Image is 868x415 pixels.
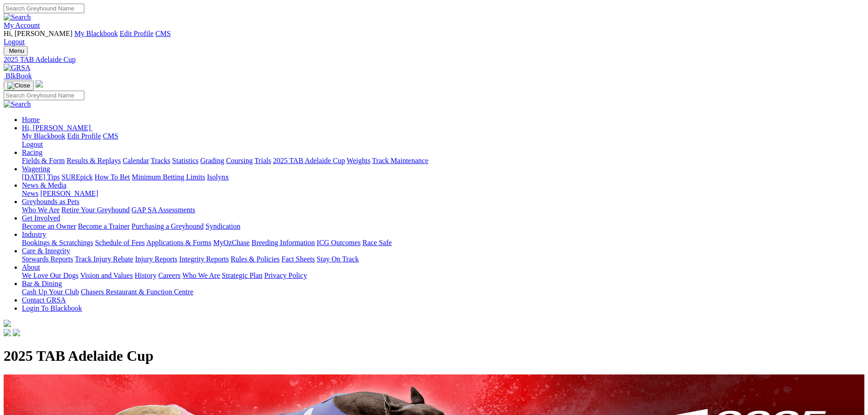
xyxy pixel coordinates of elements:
[7,82,30,89] img: Close
[22,304,82,312] a: Login To Blackbook
[22,124,92,132] a: Hi, [PERSON_NAME]
[213,239,250,246] a: MyOzChase
[4,38,25,46] a: Logout
[4,46,28,56] button: Toggle navigation
[81,288,193,296] a: Chasers Restaurant & Function Centre
[22,280,62,287] a: Bar & Dining
[4,329,11,336] img: facebook.svg
[4,81,34,91] button: Toggle navigation
[22,222,864,231] div: Get Involved
[172,157,199,164] a: Statistics
[22,116,40,123] a: Home
[67,157,121,164] a: Results & Replays
[22,140,43,148] a: Logout
[4,30,864,46] div: My Account
[120,30,154,37] a: Edit Profile
[226,157,253,164] a: Coursing
[372,157,428,164] a: Track Maintenance
[4,64,31,72] img: GRSA
[22,255,864,263] div: Care & Integrity
[22,181,67,189] a: News & Media
[179,255,229,263] a: Integrity Reports
[200,157,224,164] a: Grading
[67,132,101,140] a: Edit Profile
[80,272,133,279] a: Vision and Values
[146,239,211,246] a: Applications & Forms
[155,30,171,37] a: CMS
[22,190,38,197] a: News
[22,165,50,173] a: Wagering
[4,100,31,108] img: Search
[22,255,73,263] a: Stewards Reports
[222,272,262,279] a: Strategic Plan
[273,157,345,164] a: 2025 TAB Adelaide Cup
[95,173,130,181] a: How To Bet
[22,272,78,279] a: We Love Our Dogs
[75,255,133,263] a: Track Injury Rebate
[254,157,271,164] a: Trials
[22,239,864,247] div: Industry
[62,206,130,214] a: Retire Your Greyhound
[4,30,72,37] span: Hi, [PERSON_NAME]
[22,124,91,132] span: Hi, [PERSON_NAME]
[22,132,864,149] div: Hi, [PERSON_NAME]
[135,255,177,263] a: Injury Reports
[4,13,31,21] img: Search
[22,190,864,198] div: News & Media
[22,157,65,164] a: Fields & Form
[74,30,118,37] a: My Blackbook
[22,263,40,271] a: About
[362,239,391,246] a: Race Safe
[103,132,118,140] a: CMS
[13,329,20,336] img: twitter.svg
[317,255,359,263] a: Stay On Track
[40,190,98,197] a: [PERSON_NAME]
[264,272,307,279] a: Privacy Policy
[22,296,66,304] a: Contact GRSA
[78,222,130,230] a: Become a Trainer
[158,272,180,279] a: Careers
[4,56,864,64] a: 2025 TAB Adelaide Cup
[22,173,60,181] a: [DATE] Tips
[182,272,220,279] a: Who We Are
[5,72,32,80] span: BlkBook
[4,320,11,327] img: logo-grsa-white.png
[4,21,40,29] a: My Account
[123,157,149,164] a: Calendar
[4,72,32,80] a: BlkBook
[132,206,195,214] a: GAP SA Assessments
[22,206,864,214] div: Greyhounds as Pets
[22,247,70,255] a: Care & Integrity
[347,157,370,164] a: Weights
[252,239,315,246] a: Breeding Information
[22,222,76,230] a: Become an Owner
[22,173,864,181] div: Wagering
[282,255,315,263] a: Fact Sheets
[22,149,42,156] a: Racing
[22,214,60,222] a: Get Involved
[22,239,93,246] a: Bookings & Scratchings
[22,198,79,205] a: Greyhounds as Pets
[231,255,280,263] a: Rules & Policies
[132,173,205,181] a: Minimum Betting Limits
[4,348,864,364] h1: 2025 TAB Adelaide Cup
[22,206,60,214] a: Who We Are
[22,288,79,296] a: Cash Up Your Club
[22,272,864,280] div: About
[9,47,24,54] span: Menu
[205,222,240,230] a: Syndication
[95,239,144,246] a: Schedule of Fees
[22,132,66,140] a: My Blackbook
[4,4,84,13] input: Search
[132,222,204,230] a: Purchasing a Greyhound
[36,80,43,87] img: logo-grsa-white.png
[22,157,864,165] div: Racing
[207,173,229,181] a: Isolynx
[151,157,170,164] a: Tracks
[134,272,156,279] a: History
[317,239,360,246] a: ICG Outcomes
[22,231,46,238] a: Industry
[4,91,84,100] input: Search
[62,173,92,181] a: SUREpick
